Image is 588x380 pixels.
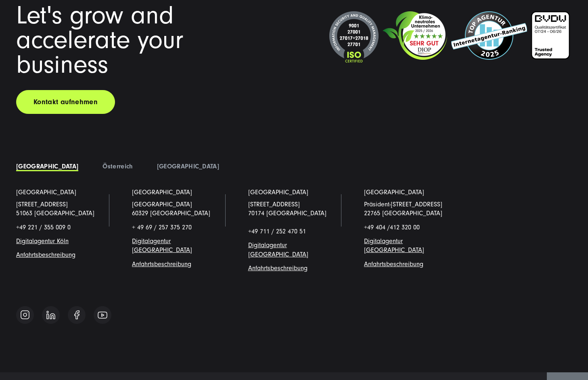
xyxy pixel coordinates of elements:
[329,11,379,63] img: ISO-Siegel_2024_dunkel
[98,311,107,319] img: Follow us on Youtube
[16,163,78,170] a: [GEOGRAPHIC_DATA]
[16,188,76,197] a: [GEOGRAPHIC_DATA]
[65,237,69,245] a: n
[248,201,300,208] a: [STREET_ADDRESS]
[16,223,108,232] p: +49 221 / 355 009 0
[364,224,420,231] span: +49 404 /
[248,188,308,197] a: [GEOGRAPHIC_DATA]
[390,224,420,231] span: 412 320 00
[20,310,30,320] img: Follow us on Instagram
[16,90,115,114] a: Kontakt aufnehmen
[157,163,219,170] a: [GEOGRAPHIC_DATA]
[74,310,80,319] img: Follow us on Facebook
[132,224,192,231] span: + 49 69 / 257 375 270
[132,260,191,268] span: g
[364,260,423,268] a: Anfahrtsbeschreibung
[364,237,424,254] a: Digitalagentur [GEOGRAPHIC_DATA]
[364,200,456,218] p: Präsident-[STREET_ADDRESS] 22765 [GEOGRAPHIC_DATA]
[451,11,527,60] img: Top Internetagentur und Full Service Digitalagentur SUNZINET - 2024
[132,260,188,268] a: Anfahrtsbeschreibun
[16,251,75,258] a: Anfahrtsbeschreibung
[16,210,94,217] a: 51063 [GEOGRAPHIC_DATA]
[248,228,306,235] span: +49 711 / 252 470 51
[16,201,68,208] a: [STREET_ADDRESS]
[364,188,424,197] a: [GEOGRAPHIC_DATA]
[16,237,65,245] a: Digitalagentur Köl
[132,188,192,197] a: [GEOGRAPHIC_DATA]
[103,163,132,170] a: Österreich
[16,1,183,79] span: Let's grow and accelerate your business
[132,210,210,217] a: 60329 [GEOGRAPHIC_DATA]
[248,241,308,258] a: Digitalagentur [GEOGRAPHIC_DATA]
[383,11,447,60] img: Klimaneutrales Unternehmen SUNZINET GmbH
[248,265,308,272] a: Anfahrtsbeschreibung
[248,210,326,217] a: 70174 [GEOGRAPHIC_DATA]
[531,11,570,59] img: BVDW-Zertifizierung-Weiß
[132,201,192,208] span: [GEOGRAPHIC_DATA]
[132,237,192,254] a: Digitalagentur [GEOGRAPHIC_DATA]
[46,311,55,319] img: Follow us on Linkedin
